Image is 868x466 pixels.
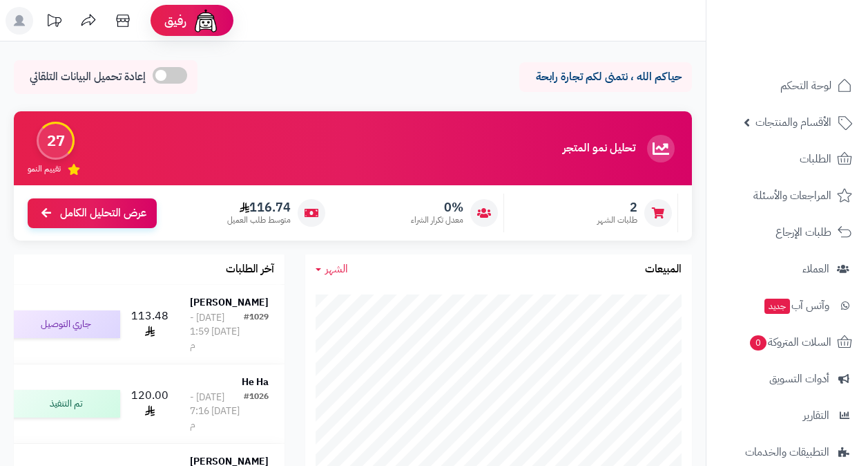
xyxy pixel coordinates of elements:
[60,205,146,221] span: عرض التحليل الكامل
[192,7,220,35] img: ai-face.png
[749,335,767,351] span: 0
[597,214,637,226] span: طلبات الشهر
[316,261,348,277] a: الشهر
[774,10,855,39] img: logo-2.png
[755,113,831,132] span: الأقسام والمنتجات
[126,285,174,364] td: 113.48
[715,326,860,359] a: السلات المتروكة0
[749,333,831,352] span: السلات المتروكة
[802,259,829,279] span: العملاء
[190,391,244,432] div: [DATE] - [DATE] 7:16 م
[715,362,860,395] a: أدوات التسويق
[745,442,829,462] span: التطبيقات والخدمات
[563,142,635,155] h3: تحليل نمو المتجر
[411,214,463,226] span: معدل تكرار الشراء
[10,310,120,338] div: جاري التوصيل
[780,76,831,95] span: لوحة التحكم
[753,186,831,205] span: المراجعات والأسئلة
[715,216,860,249] a: طلبات الإرجاع
[28,198,157,228] a: عرض التحليل الكامل
[411,200,463,215] span: 0%
[227,214,291,226] span: متوسط طلب العميل
[764,299,790,314] span: جديد
[226,263,274,276] h3: آخر الطلبات
[164,12,186,29] span: رفيق
[227,200,291,215] span: 116.74
[715,179,860,212] a: المراجعات والأسئلة
[30,69,146,85] span: إعادة تحميل البيانات التلقائي
[715,289,860,322] a: وآتس آبجديد
[244,311,269,353] div: #1029
[242,375,269,389] strong: He Ha
[800,149,831,169] span: الطلبات
[775,223,831,242] span: طلبات الإرجاع
[715,399,860,432] a: التقارير
[715,69,860,102] a: لوحة التحكم
[37,7,71,38] a: تحديثات المنصة
[325,261,348,277] span: الشهر
[28,163,61,175] span: تقييم النمو
[803,406,829,425] span: التقارير
[190,311,244,353] div: [DATE] - [DATE] 1:59 م
[597,200,637,215] span: 2
[715,252,860,286] a: العملاء
[126,364,174,443] td: 120.00
[190,295,269,310] strong: [PERSON_NAME]
[244,391,269,432] div: #1026
[763,296,829,315] span: وآتس آب
[10,390,120,418] div: تم التنفيذ
[530,69,682,85] p: حياكم الله ، نتمنى لكم تجارة رابحة
[769,369,829,389] span: أدوات التسويق
[645,263,682,276] h3: المبيعات
[715,142,860,176] a: الطلبات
